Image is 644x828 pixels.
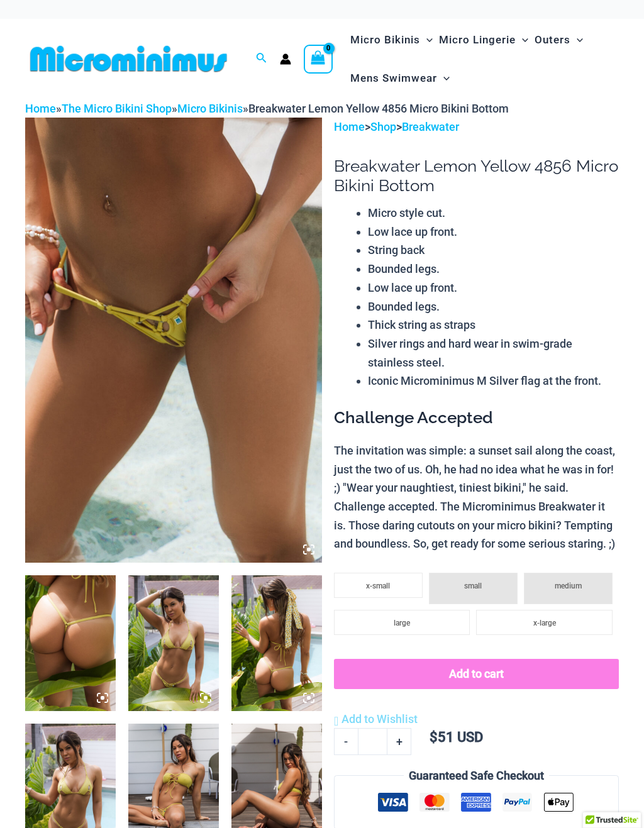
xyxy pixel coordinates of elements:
[256,51,267,67] a: Search icon link
[429,573,518,604] li: small
[535,24,570,56] span: Outers
[334,573,423,598] li: x-small
[368,279,619,297] li: Low lace up front.
[358,728,387,754] input: Product quantity
[25,102,509,115] span: » » »
[370,120,396,133] a: Shop
[62,102,172,115] a: The Micro Bikini Shop
[570,24,583,56] span: Menu Toggle
[368,260,619,279] li: Bounded legs.
[555,582,582,590] span: medium
[368,372,619,390] li: Iconic Microminimus M Silver flag at the front.
[25,102,56,115] a: Home
[404,766,549,785] legend: Guaranteed Safe Checkout
[368,223,619,241] li: Low lace up front.
[420,24,433,56] span: Menu Toggle
[402,120,459,133] a: Breakwater
[430,729,438,745] span: $
[533,619,556,627] span: x-large
[368,204,619,223] li: Micro style cut.
[334,710,418,729] a: Add to Wishlist
[436,21,531,59] a: Micro LingerieMenu ToggleMenu Toggle
[368,316,619,334] li: Thick string as straps
[334,120,365,133] a: Home
[334,728,358,754] a: -
[334,118,619,136] p: > >
[334,610,470,635] li: large
[25,45,232,73] img: MM SHOP LOGO FLAT
[345,19,619,99] nav: Site Navigation
[334,441,619,553] p: The invitation was simple: a sunset sail along the coast, just the two of us. Oh, he had no idea ...
[516,24,528,56] span: Menu Toggle
[368,334,619,372] li: Silver rings and hard wear in swim-grade stainless steel.
[334,407,619,429] h3: Challenge Accepted
[430,729,483,745] bdi: 51 USD
[531,21,586,59] a: OutersMenu ToggleMenu Toggle
[476,610,613,635] li: x-large
[304,45,333,74] a: View Shopping Cart, empty
[128,575,219,711] img: Breakwater Lemon Yellow 3153 Tri Top 4856 micro
[334,157,619,196] h1: Breakwater Lemon Yellow 4856 Micro Bikini Bottom
[350,24,420,56] span: Micro Bikinis
[334,659,619,689] button: Add to cart
[177,102,243,115] a: Micro Bikinis
[437,62,450,94] span: Menu Toggle
[25,575,116,711] img: Breakwater Lemon Yellow 4856 micro
[280,53,291,65] a: Account icon link
[341,712,418,726] span: Add to Wishlist
[394,619,410,627] span: large
[231,575,322,711] img: Breakwater Lemon Yellow 3153 Tri Top 4856 micro
[439,24,516,56] span: Micro Lingerie
[248,102,509,115] span: Breakwater Lemon Yellow 4856 Micro Bikini Bottom
[347,59,453,97] a: Mens SwimwearMenu ToggleMenu Toggle
[524,573,613,604] li: medium
[368,297,619,316] li: Bounded legs.
[387,728,411,754] a: +
[366,582,390,590] span: x-small
[464,582,482,590] span: small
[347,21,436,59] a: Micro BikinisMenu ToggleMenu Toggle
[350,62,437,94] span: Mens Swimwear
[25,118,322,563] img: Breakwater Lemon Yellow4856 micro
[368,241,619,260] li: String back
